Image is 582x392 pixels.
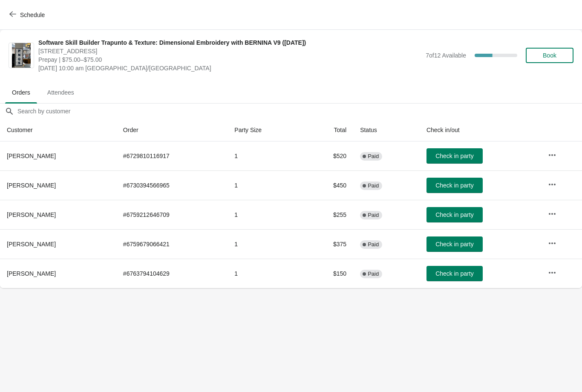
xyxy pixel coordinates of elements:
[38,38,421,47] span: Software Skill Builder Trapunto & Texture: Dimensional Embroidery with BERNINA V9 ([DATE])
[435,153,473,159] span: Check in party
[303,141,353,170] td: $520
[38,64,421,72] span: [DATE] 10:00 am [GEOGRAPHIC_DATA]/[GEOGRAPHIC_DATA]
[20,12,45,18] span: Schedule
[426,148,483,164] button: Check in party
[426,207,483,222] button: Check in party
[426,52,466,59] span: 7 of 12 Available
[7,153,56,159] span: [PERSON_NAME]
[228,141,303,170] td: 1
[228,119,303,141] th: Party Size
[228,170,303,200] td: 1
[435,182,473,189] span: Check in party
[17,104,582,119] input: Search by customer
[116,141,228,170] td: # 6729810116917
[7,182,56,189] span: [PERSON_NAME]
[7,241,56,248] span: [PERSON_NAME]
[368,212,379,219] span: Paid
[4,7,52,23] button: Schedule
[526,48,573,63] button: Book
[435,211,473,218] span: Check in party
[368,153,379,160] span: Paid
[303,259,353,288] td: $150
[426,266,483,281] button: Check in party
[116,200,228,229] td: # 6759212646709
[38,55,421,64] span: Prepay | $75.00–$75.00
[116,229,228,259] td: # 6759679066421
[420,119,541,141] th: Check in/out
[116,119,228,141] th: Order
[303,229,353,259] td: $375
[7,270,56,277] span: [PERSON_NAME]
[116,170,228,200] td: # 6730394566965
[368,241,379,248] span: Paid
[368,271,379,277] span: Paid
[38,47,421,55] span: [STREET_ADDRESS]
[228,229,303,259] td: 1
[7,211,56,218] span: [PERSON_NAME]
[435,270,473,277] span: Check in party
[12,43,31,68] img: Software Skill Builder Trapunto & Texture: Dimensional Embroidery with BERNINA V9 (October 8, 2025)
[116,259,228,288] td: # 6763794104629
[303,119,353,141] th: Total
[303,170,353,200] td: $450
[303,200,353,229] td: $255
[426,178,483,193] button: Check in party
[5,85,37,100] span: Orders
[40,85,81,100] span: Attendees
[543,52,556,59] span: Book
[353,119,420,141] th: Status
[435,241,473,248] span: Check in party
[368,182,379,189] span: Paid
[228,259,303,288] td: 1
[426,236,483,252] button: Check in party
[228,200,303,229] td: 1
